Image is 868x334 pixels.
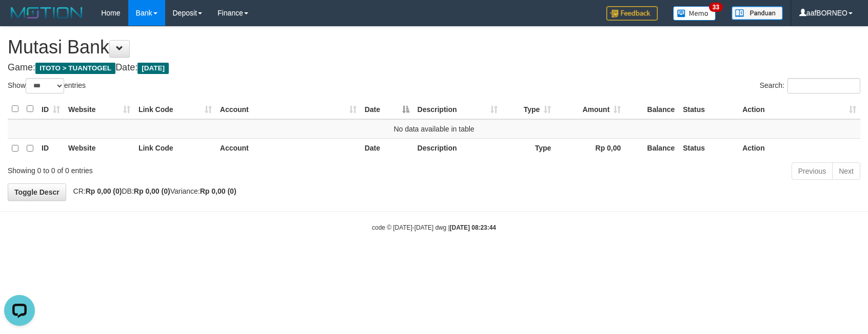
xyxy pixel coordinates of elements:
strong: Rp 0,00 (0) [200,187,236,195]
strong: Rp 0,00 (0) [134,187,170,195]
button: Open LiveChat chat widget [4,4,35,35]
img: panduan.png [732,6,783,20]
strong: Rp 0,00 (0) [86,187,122,195]
label: Show entries [8,78,86,94]
th: Date [361,138,413,158]
th: Action: activate to sort column ascending [738,99,860,119]
input: Search: [787,78,860,94]
h4: Game: Date: [8,63,860,73]
a: Next [832,162,860,180]
img: Button%20Memo.svg [673,6,716,21]
th: Amount: activate to sort column ascending [555,99,625,119]
strong: [DATE] 08:23:44 [450,224,496,231]
th: Website [64,138,134,158]
select: Showentries [26,78,64,94]
h1: Mutasi Bank [8,37,860,58]
span: CR: DB: Variance: [68,187,236,195]
td: No data available in table [8,119,860,139]
th: Website: activate to sort column ascending [64,99,134,119]
th: Status [679,99,738,119]
img: MOTION_logo.png [8,5,86,21]
th: Type: activate to sort column ascending [502,99,555,119]
small: code © [DATE]-[DATE] dwg | [372,224,496,231]
a: Previous [792,162,833,180]
th: Account: activate to sort column ascending [216,99,361,119]
th: Account [216,138,361,158]
th: Type [502,138,555,158]
th: Rp 0,00 [555,138,625,158]
th: ID: activate to sort column ascending [37,99,64,119]
th: Status [679,138,738,158]
th: Date: activate to sort column descending [361,99,413,119]
span: [DATE] [137,63,169,74]
a: Toggle Descr [8,183,66,201]
th: Link Code [134,138,216,158]
span: 33 [709,3,723,12]
th: Link Code: activate to sort column ascending [134,99,216,119]
label: Search: [760,78,860,94]
th: ID [37,138,64,158]
div: Showing 0 to 0 of 0 entries [8,161,354,176]
img: Feedback.jpg [606,6,658,21]
th: Balance [625,99,679,119]
th: Balance [625,138,679,158]
th: Action [738,138,860,158]
th: Description [413,138,502,158]
th: Description: activate to sort column ascending [413,99,502,119]
span: ITOTO > TUANTOGEL [35,63,115,74]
